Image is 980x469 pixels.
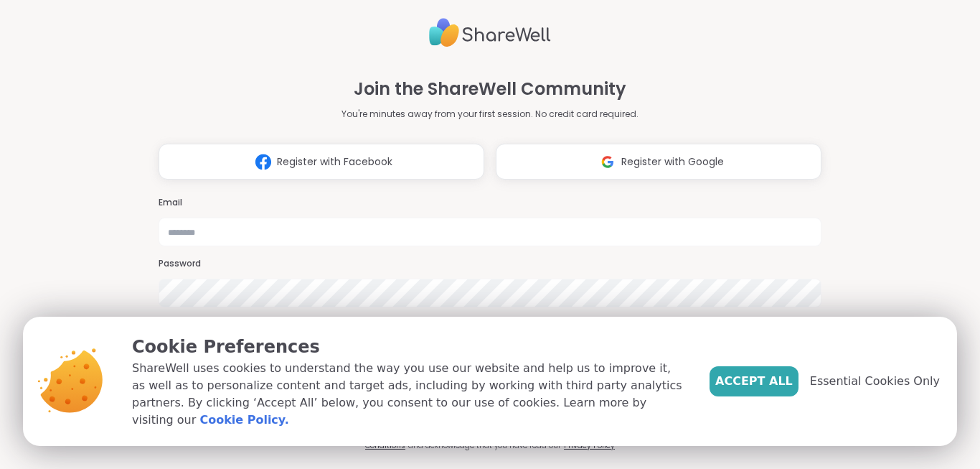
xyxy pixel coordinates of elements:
[199,412,288,429] a: Cookie Policy.
[621,154,724,170] span: Register with Google
[354,76,626,102] h1: Join the ShareWell Community
[250,149,277,175] img: ShareWell Logomark
[159,197,821,209] h3: Email
[132,334,687,360] p: Cookie Preferences
[810,373,940,390] span: Essential Cookies Only
[429,12,551,53] img: ShareWell Logo
[594,149,621,175] img: ShareWell Logomark
[277,154,392,170] span: Register with Facebook
[159,258,821,270] h3: Password
[496,144,821,180] button: Register with Google
[132,360,687,429] p: ShareWell uses cookies to understand the way you use our website and help us to improve it, as we...
[159,144,484,180] button: Register with Facebook
[341,108,639,121] p: You're minutes away from your first session. No credit card required.
[710,366,798,396] button: Accept All
[715,373,793,390] span: Accept All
